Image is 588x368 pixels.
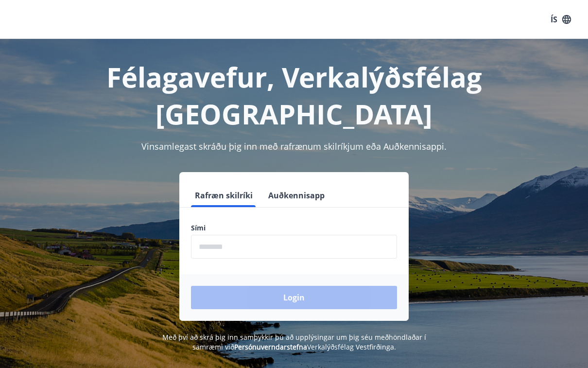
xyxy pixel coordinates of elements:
button: ÍS [545,11,576,28]
label: Sími [191,223,397,233]
button: Auðkennisapp [264,184,329,207]
span: Vinsamlegast skráðu þig inn með rafrænum skilríkjum eða Auðkennisappi. [141,140,447,152]
a: Persónuverndarstefna [234,342,307,351]
button: Rafræn skilríki [191,184,257,207]
span: Með því að skrá þig inn samþykkir þú að upplýsingar um þig séu meðhöndlaðar í samræmi við Verkalý... [162,333,426,351]
h1: Félagavefur, Verkalýðsfélag [GEOGRAPHIC_DATA] [12,58,576,132]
